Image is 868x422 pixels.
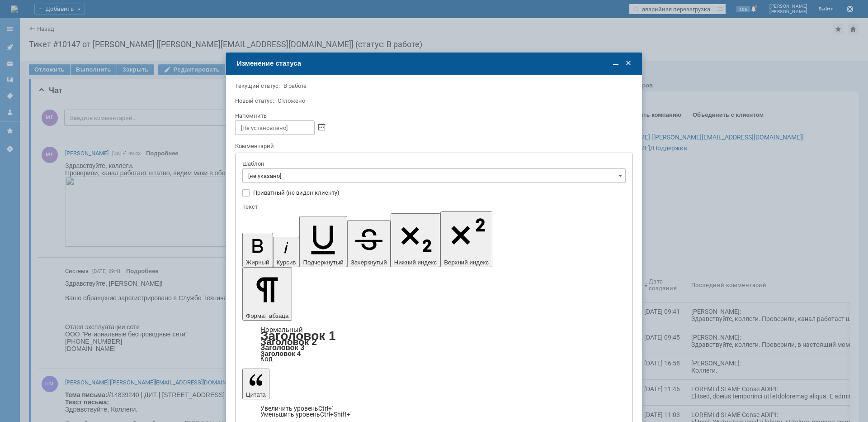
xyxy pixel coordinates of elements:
a: Заголовок 1 [260,329,336,343]
button: Зачеркнутый [347,220,391,267]
button: Формат абзаца [242,267,292,321]
span: Ctrl+' [318,405,333,412]
span: Закрыть [624,59,633,68]
div: Текст [242,204,624,210]
input: [Не установлено] [235,120,315,135]
label: Приватный (не виден клиенту) [253,189,624,197]
span: Нижний индекс [394,259,437,266]
button: Цитата [242,369,269,399]
a: Increase [260,405,333,412]
button: Курсив [273,237,300,267]
span: В работе [283,82,307,89]
span: Курсив [277,259,296,266]
span: Подчеркнутый [303,259,343,266]
button: Верхний индекс [440,211,492,267]
span: Формат абзаца [246,312,288,319]
div: Напомнить [235,113,631,119]
div: Шаблон [242,161,624,167]
a: Заголовок 3 [260,343,304,351]
span: Отложено [278,97,305,104]
button: Нижний индекс [391,213,441,267]
span: Свернуть (Ctrl + M) [611,59,620,68]
span: Зачеркнутый [351,259,387,266]
label: Новый статус: [235,97,274,104]
span: Цитата [246,391,266,398]
a: Заголовок 2 [260,336,317,347]
a: Код [260,355,273,363]
div: Формат абзаца [242,327,626,362]
div: Комментарий [235,142,631,151]
span: Жирный [246,259,269,266]
label: Текущий статус: [235,82,280,89]
div: Изменение статуса [237,59,633,67]
button: Подчеркнутый [299,216,347,267]
a: Decrease [260,411,351,418]
div: Цитата [242,406,626,417]
span: Ctrl+Shift+' [320,411,351,418]
button: Жирный [242,233,273,267]
a: Заголовок 4 [260,350,301,357]
a: Нормальный [260,326,303,334]
span: Верхний индекс [444,259,489,266]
